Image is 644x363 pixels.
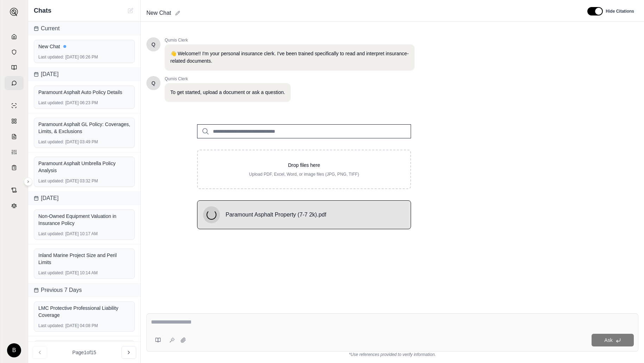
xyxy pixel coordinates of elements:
div: Edit Title [144,7,579,19]
div: [DATE] 06:23 PM [38,100,130,106]
div: [DATE] [28,191,140,205]
span: Paramount Asphalt Property (7-7 2k).pdf [226,211,326,219]
span: Last updated: [38,54,64,60]
div: [DATE] 03:32 PM [38,178,130,184]
p: Drop files here [209,162,399,169]
a: Contract Analysis [5,183,24,197]
div: [DATE] 10:14 AM [38,270,130,276]
div: [DATE] 03:49 PM [38,139,130,145]
span: Last updated: [38,100,64,106]
div: LMC Protective Professional Liability Coverage [38,305,130,319]
span: Last updated: [38,270,64,276]
a: Chat [5,76,24,90]
div: Paramount Asphalt GL Policy: Coverages, Limits, & Exclusions [38,121,130,135]
span: Last updated: [38,231,64,237]
a: Custom Report [5,145,24,159]
a: Home [5,30,24,44]
span: Hide Citations [606,8,634,14]
button: Expand sidebar [7,5,21,19]
span: Last updated: [38,178,64,184]
span: Qumis Clerk [165,37,415,43]
p: To get started, upload a document or ask a question. [170,89,285,96]
p: 👋 Welcome!! I'm your personal insurance clerk. I've been trained specifically to read and interpr... [170,50,409,65]
div: [DATE] [28,67,140,81]
img: Expand sidebar [10,8,18,16]
a: Coverage Table [5,161,24,175]
span: New Chat [144,7,174,19]
span: Last updated: [38,323,64,328]
a: Documents Vault [5,45,24,59]
div: New Chat [38,43,130,50]
span: Hello [152,41,156,48]
button: Ask [592,334,634,346]
div: [DATE] 04:08 PM [38,323,130,328]
div: [DATE] 06:26 PM [38,54,130,60]
div: Paramount Asphalt Umbrella Policy Analysis [38,160,130,174]
span: Qumis Clerk [165,76,291,82]
a: Policy Comparisons [5,114,24,128]
div: Paramount Asphalt Auto Policy Details [38,89,130,96]
button: Expand sidebar [24,177,32,186]
span: Hello [152,80,156,87]
button: New Chat [126,6,135,15]
div: [DATE] 10:17 AM [38,231,130,237]
div: Current [28,21,140,36]
a: Claim Coverage [5,130,24,144]
a: Single Policy [5,99,24,113]
div: Inland Marine Project Size and Peril Limits [38,252,130,266]
span: Page 1 of 15 [72,349,96,356]
div: Previous 7 Days [28,283,140,297]
p: Upload PDF, Excel, Word, or image files (JPG, PNG, TIFF) [209,171,399,177]
a: Legal Search Engine [5,199,24,213]
div: *Use references provided to verify information. [146,352,638,357]
span: Ask [604,337,612,343]
div: B [7,343,21,357]
span: Chats [34,6,51,15]
a: Prompt Library [5,61,24,75]
span: Last updated: [38,139,64,145]
div: Non-Owned Equipment Valuation in Insurance Policy [38,213,130,227]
